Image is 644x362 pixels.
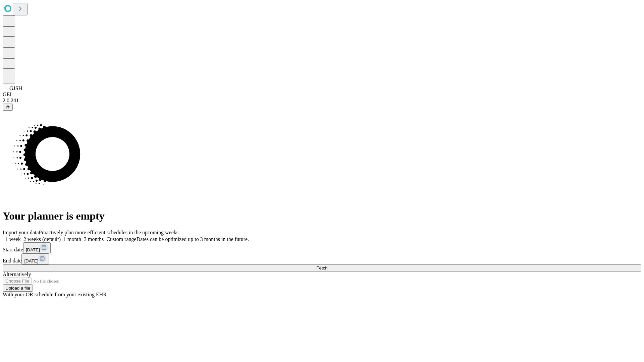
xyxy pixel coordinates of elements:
span: 2 weeks (default) [23,236,61,242]
div: End date [3,253,641,264]
div: GEI [3,92,641,98]
div: 2.0.241 [3,98,641,104]
span: 1 week [5,236,21,242]
span: Import your data [3,230,39,235]
span: Proactively plan more efficient schedules in the upcoming weeks. [39,230,180,235]
button: Fetch [3,264,641,271]
button: [DATE] [21,253,49,264]
span: [DATE] [24,258,38,263]
span: 1 month [63,236,81,242]
span: Fetch [316,265,327,270]
h1: Your planner is empty [3,210,641,222]
span: @ [5,105,10,110]
button: @ [3,104,13,111]
span: Dates can be optimized up to 3 months in the future. [137,236,249,242]
button: Upload a file [3,285,33,292]
span: Alternatively [3,271,31,277]
div: Start date [3,242,641,253]
span: [DATE] [26,247,40,252]
span: With your OR schedule from your existing EHR [3,292,107,297]
span: GJSH [9,85,22,91]
button: [DATE] [23,242,51,253]
span: Custom range [106,236,136,242]
span: 3 months [84,236,104,242]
